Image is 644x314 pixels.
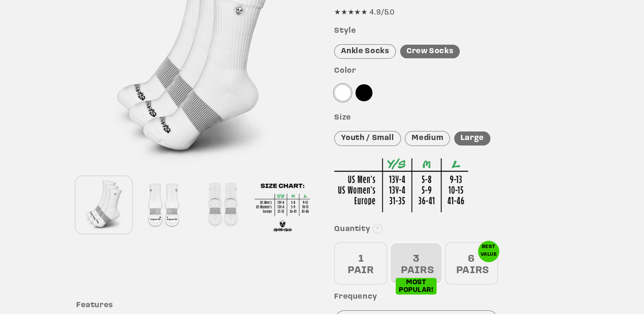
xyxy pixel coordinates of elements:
[334,242,387,285] div: 1 PAIR
[389,242,443,285] div: 3 PAIRS
[454,131,490,146] div: Large
[334,131,401,146] div: Youth / Small
[334,225,568,234] h3: Quantity
[334,292,568,302] h3: Frequency
[334,26,568,36] h3: Style
[76,301,310,311] h3: Features
[334,113,568,123] h3: Size
[334,66,568,76] h3: Color
[334,44,396,59] div: Ankle Socks
[334,6,568,19] div: ★★★★★ 4.9/5.0
[445,242,498,285] div: 6 PAIRS
[405,131,450,146] div: Medium
[334,158,468,212] img: Sizing Chart
[400,45,460,59] div: Crew Socks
